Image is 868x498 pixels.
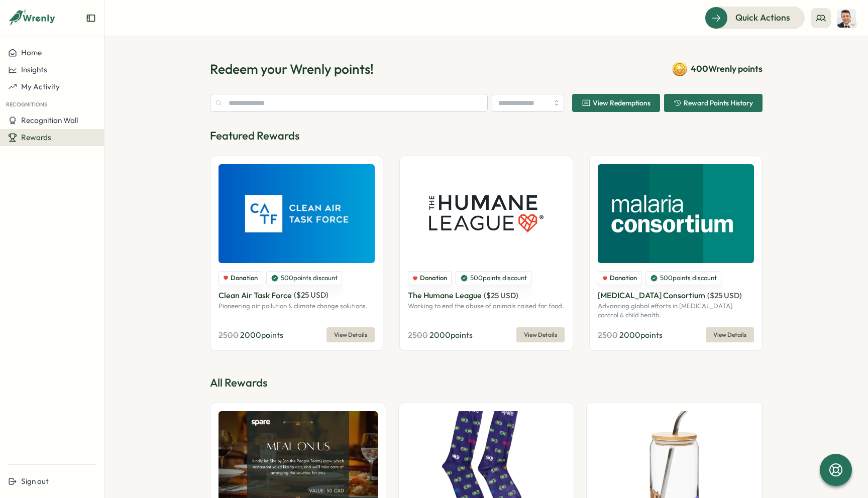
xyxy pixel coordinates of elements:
span: ( $ 25 USD ) [707,291,742,300]
div: 500 points discount [645,271,721,285]
h1: Redeem your Wrenly points! [210,60,374,78]
span: View Details [524,328,557,342]
span: Recognition Wall [21,115,78,125]
p: Advancing global efforts in [MEDICAL_DATA] control & child health. [598,302,754,319]
img: Matt Savel [837,9,856,28]
span: View Details [713,328,746,342]
img: The Humane League [408,164,564,263]
div: 500 points discount [266,271,342,285]
p: Featured Rewards [210,128,763,144]
span: Home [21,48,42,57]
button: Reward Points History [664,94,763,112]
span: Donation [231,274,258,283]
button: View Details [327,327,375,342]
p: The Humane League [408,289,482,302]
span: Rewards [21,133,51,142]
p: [MEDICAL_DATA] Consortium [598,289,705,302]
p: All Rewards [210,375,763,391]
p: Clean Air Task Force [219,289,292,302]
button: View Redemptions [572,94,660,112]
span: ( $ 25 USD ) [484,291,518,300]
span: Reward Points History [684,99,753,106]
span: View Details [334,328,367,342]
p: Working to end the abuse of animals raised for food. [408,302,564,311]
button: View Details [706,327,754,342]
span: 2500 [219,330,239,340]
span: ( $ 25 USD ) [294,290,329,300]
span: Donation [610,274,637,283]
span: Donation [420,274,447,283]
span: Quick Actions [735,11,790,24]
div: 500 points discount [456,271,531,285]
span: 2000 points [240,330,283,340]
span: 400 Wrenly points [691,62,763,75]
span: 2500 [408,330,428,340]
img: Clean Air Task Force [219,164,375,263]
span: 2000 points [429,330,473,340]
span: 2000 points [619,330,663,340]
span: 2500 [598,330,618,340]
p: Pioneering air pollution & climate change solutions. [219,302,375,311]
span: My Activity [21,82,60,91]
button: View Details [516,327,565,342]
span: Sign out [21,476,49,486]
span: Insights [21,65,47,74]
span: View Redemptions [593,99,650,106]
button: Expand sidebar [86,13,96,23]
img: Malaria Consortium [598,164,754,263]
button: Quick Actions [705,7,805,29]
